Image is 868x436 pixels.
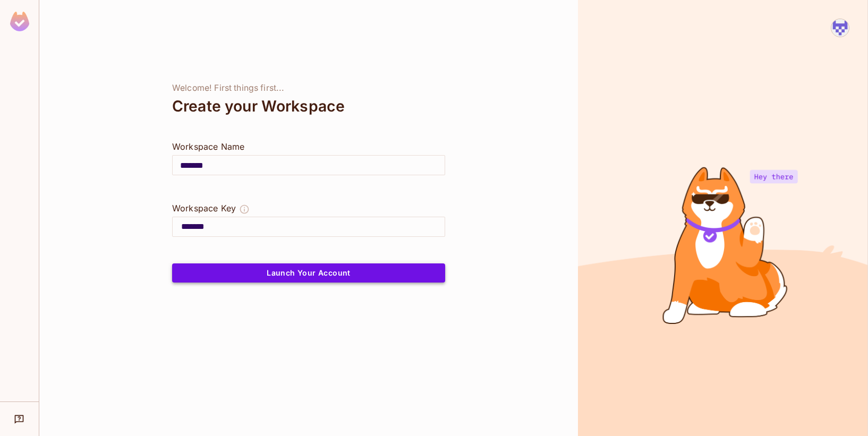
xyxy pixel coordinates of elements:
[172,93,445,119] div: Create your Workspace
[172,263,445,283] button: Launch Your Account
[7,408,31,430] div: Help & Updates
[172,202,236,215] div: Workspace Key
[10,12,29,31] img: SReyMgAAAABJRU5ErkJggg==
[239,202,250,217] button: The Workspace Key is unique, and serves as the identifier of your workspace.
[831,19,849,37] img: anshulh.work@gmail.com
[172,140,445,153] div: Workspace Name
[172,83,445,93] div: Welcome! First things first...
